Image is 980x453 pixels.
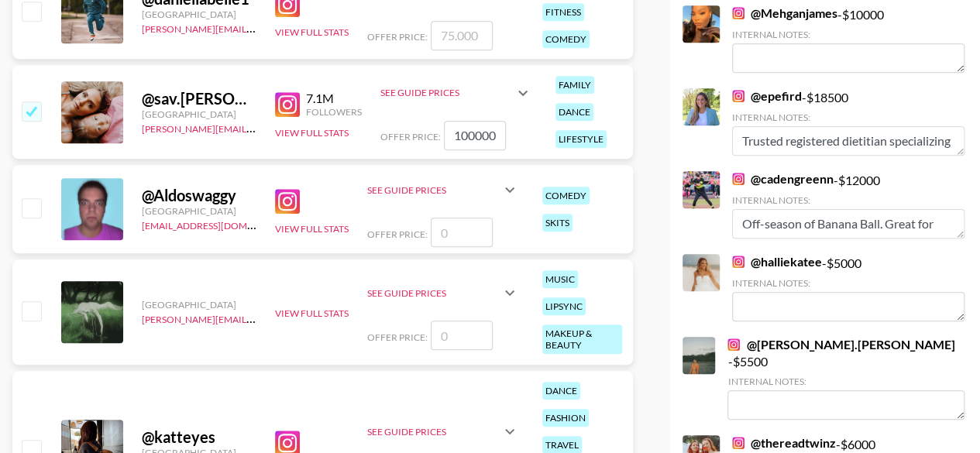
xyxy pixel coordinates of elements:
[142,9,256,20] div: [GEOGRAPHIC_DATA]
[732,277,965,289] div: Internal Notes:
[142,89,256,108] div: @ sav.[PERSON_NAME]
[142,186,256,205] div: @ Aldoswaggy
[306,91,362,106] div: 7.1M
[732,90,744,102] img: Instagram
[542,3,584,21] div: fitness
[732,437,744,449] img: Instagram
[367,184,500,196] div: See Guide Prices
[727,376,965,387] div: Internal Notes:
[306,106,362,118] div: Followers
[542,30,590,48] div: comedy
[555,130,607,148] div: lifestyle
[380,74,532,112] div: See Guide Prices
[727,337,965,420] div: - $ 5500
[367,228,428,240] span: Offer Price:
[732,88,965,156] div: - $ 18500
[727,338,740,351] img: Instagram
[142,427,256,447] div: @ katteyes
[142,120,371,135] a: [PERSON_NAME][EMAIL_ADDRESS][DOMAIN_NAME]
[732,256,744,268] img: Instagram
[732,171,834,187] a: @cadengreenn
[367,331,428,343] span: Offer Price:
[367,274,519,311] div: See Guide Prices
[275,189,300,214] img: Instagram
[732,194,965,206] div: Internal Notes:
[732,173,744,185] img: Instagram
[380,131,441,142] span: Offer Price:
[542,382,580,400] div: dance
[732,5,837,21] a: @Mehganjames
[431,321,493,350] input: 0
[732,254,965,321] div: - $ 5000
[142,217,297,232] a: [EMAIL_ADDRESS][DOMAIN_NAME]
[431,218,493,247] input: 0
[732,209,965,239] textarea: Off-season of Banana Ball. Great for maintaining work in the off-season.
[444,121,506,150] input: 70.000
[732,5,965,73] div: - $ 10000
[142,311,371,325] a: [PERSON_NAME][EMAIL_ADDRESS][DOMAIN_NAME]
[732,126,965,156] textarea: Trusted registered dietitian specializing in eating disorders and sports nutrition with targeted ...
[275,92,300,117] img: Instagram
[542,324,622,354] div: makeup & beauty
[367,31,428,43] span: Offer Price:
[142,299,256,311] div: [GEOGRAPHIC_DATA]
[732,435,836,451] a: @thereadtwinz
[732,88,802,104] a: @epefird
[732,112,965,123] div: Internal Notes:
[275,127,349,139] button: View Full Stats
[275,307,349,319] button: View Full Stats
[367,426,500,438] div: See Guide Prices
[142,108,256,120] div: [GEOGRAPHIC_DATA]
[727,337,954,352] a: @[PERSON_NAME].[PERSON_NAME]
[367,171,519,208] div: See Guide Prices
[542,297,586,315] div: lipsync
[380,87,514,98] div: See Guide Prices
[367,287,500,299] div: See Guide Prices
[732,29,965,40] div: Internal Notes:
[732,171,965,239] div: - $ 12000
[275,223,349,235] button: View Full Stats
[367,413,519,450] div: See Guide Prices
[142,205,256,217] div: [GEOGRAPHIC_DATA]
[555,103,593,121] div: dance
[542,409,589,427] div: fashion
[732,7,744,19] img: Instagram
[732,254,822,269] a: @halliekatee
[542,214,573,232] div: skits
[542,187,590,204] div: comedy
[542,270,578,288] div: music
[275,26,349,38] button: View Full Stats
[555,76,594,94] div: family
[142,20,371,35] a: [PERSON_NAME][EMAIL_ADDRESS][DOMAIN_NAME]
[431,21,493,50] input: 75.000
